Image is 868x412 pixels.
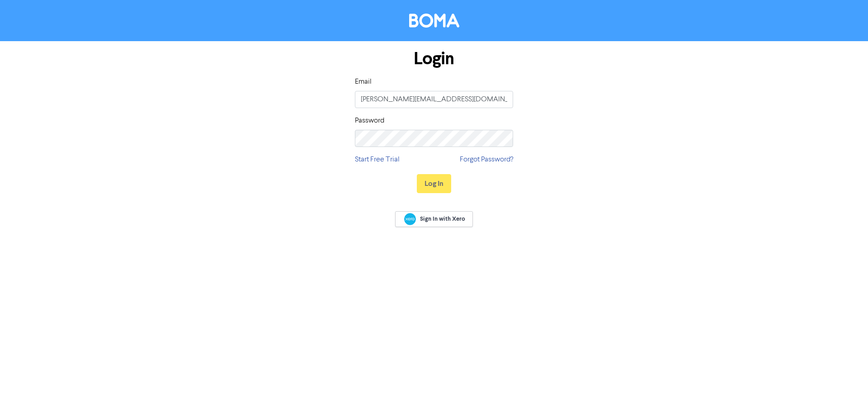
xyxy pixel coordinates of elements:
[409,14,459,28] img: BOMA Logo
[404,213,416,225] img: Xero logo
[355,48,513,69] h1: Login
[420,215,465,223] span: Sign In with Xero
[460,154,513,165] a: Forgot Password?
[417,174,451,193] button: Log In
[355,115,384,126] label: Password
[395,211,473,227] a: Sign In with Xero
[355,154,400,165] a: Start Free Trial
[355,76,372,87] label: Email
